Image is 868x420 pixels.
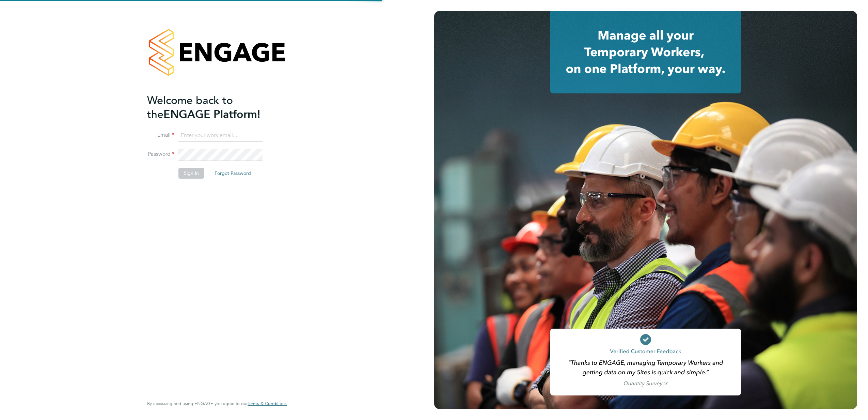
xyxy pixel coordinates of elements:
span: Welcome back to the [147,94,233,121]
label: Password [147,151,174,158]
span: By accessing and using ENGAGE you agree to our [147,401,287,406]
button: Forgot Password [209,168,256,179]
h2: ENGAGE Platform! [147,93,280,121]
button: Sign In [178,168,204,179]
span: Terms & Conditions [248,401,287,406]
input: Enter your work email... [178,130,263,142]
a: Terms & Conditions [248,401,287,406]
label: Email [147,132,174,139]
